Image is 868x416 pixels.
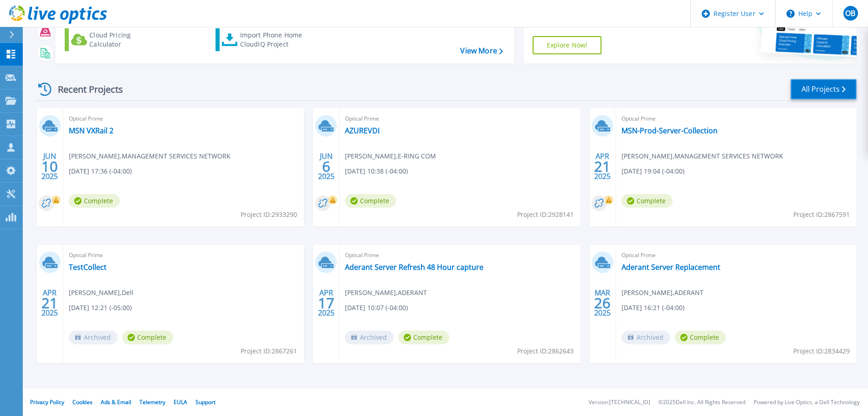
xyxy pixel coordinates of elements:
span: [PERSON_NAME] , ADERANT [621,288,704,298]
span: Project ID: 2867591 [793,210,850,220]
a: Support [195,398,216,406]
span: Optical Prime [621,114,851,124]
span: 17 [318,299,334,307]
span: [PERSON_NAME] , Dell [69,288,134,298]
span: [DATE] 10:38 (-04:00) [345,166,408,176]
a: MSN-Prod-Server-Collection [621,126,718,135]
span: Optical Prime [69,114,298,124]
span: [PERSON_NAME] , MANAGEMENT SERVICES NETWORK [621,151,783,161]
a: All Projects [791,79,857,100]
a: Cloud Pricing Calculator [65,28,166,51]
span: [DATE] 10:07 (-04:00) [345,303,408,313]
span: 10 [41,163,58,170]
span: [DATE] 12:21 (-05:00) [69,303,132,313]
span: Project ID: 2867261 [241,346,297,356]
span: OB [845,10,855,17]
span: Complete [675,331,726,344]
a: EULA [174,398,187,406]
span: 21 [594,163,611,170]
div: Recent Projects [35,78,135,100]
div: APR 2025 [41,286,58,320]
a: MSN VXRail 2 [69,126,113,135]
div: APR 2025 [594,150,611,183]
span: Project ID: 2834429 [793,346,850,356]
span: 26 [594,299,611,307]
span: [DATE] 17:36 (-04:00) [69,166,132,176]
span: [PERSON_NAME] , MANAGEMENT SERVICES NETWORK [69,151,231,161]
div: Cloud Pricing Calculator [89,31,162,49]
span: Project ID: 2862643 [517,346,574,356]
a: Aderant Server Replacement [621,263,720,272]
a: Aderant Server Refresh 48 Hour capture [345,263,483,272]
span: Optical Prime [345,250,575,260]
li: Powered by Live Optics, a Dell Technology [754,400,860,405]
a: AZUREVDI [345,126,380,135]
span: Archived [69,331,118,344]
span: Archived [621,331,670,344]
span: Optical Prime [345,114,575,124]
span: Project ID: 2928141 [517,210,574,220]
span: Complete [621,194,673,208]
span: Complete [398,331,449,344]
span: 21 [41,299,58,307]
div: MAR 2025 [594,286,611,320]
span: [PERSON_NAME] , ADERANT [345,288,427,298]
span: [DATE] 16:21 (-04:00) [621,303,684,313]
a: TestCollect [69,263,107,272]
a: Privacy Policy [30,398,64,406]
span: [PERSON_NAME] , E-RING COM [345,151,436,161]
div: JUN 2025 [318,150,335,183]
span: Complete [69,194,120,208]
div: APR 2025 [318,286,335,320]
div: JUN 2025 [41,150,58,183]
a: View More [460,47,503,55]
span: [DATE] 19:04 (-04:00) [621,166,684,176]
span: 6 [322,163,330,170]
a: Ads & Email [101,398,131,406]
span: Complete [122,331,173,344]
span: Project ID: 2933290 [241,210,297,220]
span: Complete [345,194,396,208]
span: Archived [345,331,394,344]
li: Version: [TECHNICAL_ID] [589,400,650,405]
a: Telemetry [139,398,165,406]
div: Import Phone Home CloudIQ Project [240,31,311,49]
li: © 2025 Dell Inc. All Rights Reserved [658,400,745,405]
a: Cookies [72,398,92,406]
span: Optical Prime [621,250,851,260]
span: Optical Prime [69,250,298,260]
a: Explore Now! [533,36,602,54]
